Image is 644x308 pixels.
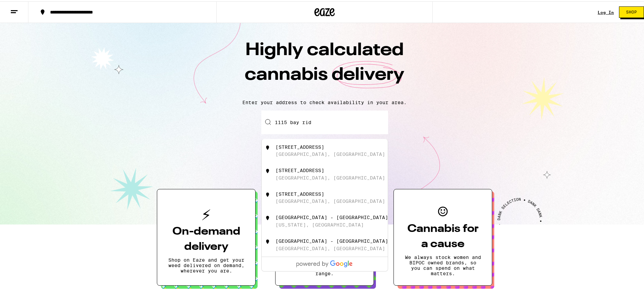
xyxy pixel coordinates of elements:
div: [STREET_ADDRESS] [276,143,324,148]
div: [GEOGRAPHIC_DATA], [GEOGRAPHIC_DATA] [276,150,385,156]
div: [GEOGRAPHIC_DATA], [GEOGRAPHIC_DATA] [276,174,385,179]
a: Log In [598,9,614,13]
h1: Highly calculated cannabis delivery [206,37,443,93]
input: Enter your delivery address [261,109,388,133]
p: Enter your address to check availability in your area. [7,98,642,104]
h3: On-demand delivery [168,223,244,253]
img: 1115 Bay Ridge - Sunset Park/BAT [264,237,271,244]
img: 1115 Bay Ridge - Wall Street/Pier 11 [264,213,271,220]
h3: Cannabis for a cause [405,220,481,251]
button: On-demand deliveryShop on Eaze and get your weed delivered on demand, wherever you are. [157,188,256,284]
p: We always stock women and BIPOC owned brands, so you can spend on what matters. [405,253,481,275]
div: [GEOGRAPHIC_DATA], [GEOGRAPHIC_DATA] [276,197,385,203]
div: [US_STATE], [GEOGRAPHIC_DATA] [276,221,364,226]
div: [STREET_ADDRESS] [276,166,324,172]
div: [STREET_ADDRESS] [276,190,324,195]
p: Shop on Eaze and get your weed delivered on demand, wherever you are. [168,256,244,272]
img: 1115 Bay Ridge Avenue [264,166,271,173]
div: [GEOGRAPHIC_DATA] - [GEOGRAPHIC_DATA]/BAT [276,237,400,242]
button: Cannabis for a causeWe always stock women and BIPOC owned brands, so you can spend on what matters. [393,188,492,284]
span: Shop [626,9,637,13]
div: [GEOGRAPHIC_DATA] - [GEOGRAPHIC_DATA]/Pier 11 [276,213,412,219]
div: [GEOGRAPHIC_DATA], [GEOGRAPHIC_DATA] [276,244,385,250]
button: Shop [619,5,644,17]
img: 1115 Bay Ridge Parkway [264,143,271,150]
span: Hi. Need any help? [4,5,49,10]
img: 1115 Bay Ridge Place [264,190,271,197]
